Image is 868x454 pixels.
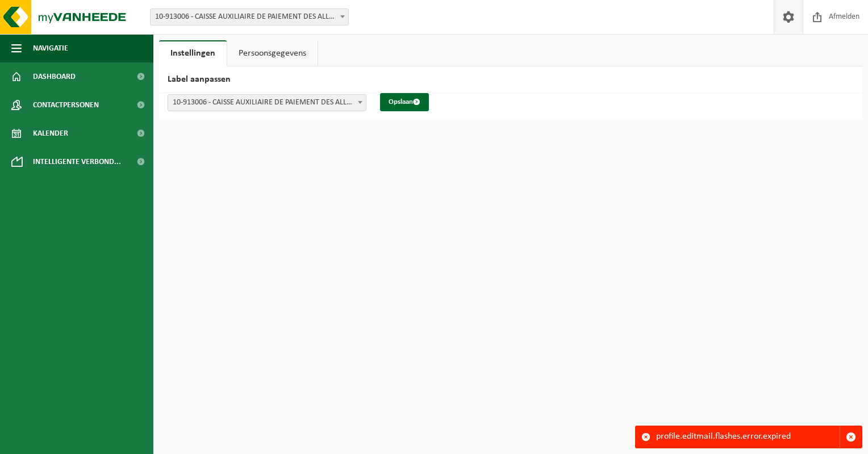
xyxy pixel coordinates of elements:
span: Contactpersonen [33,91,99,119]
span: 10-913006 - CAISSE AUXILIAIRE DE PAIEMENT DES ALLOCATIONS DE CHÔMAGE - ANTWERPEN - ANTWERPEN [168,94,366,111]
div: profile.editmail.flashes.error.expired [656,426,840,448]
span: 10-913006 - CAISSE AUXILIAIRE DE PAIEMENT DES ALLOCATIONS DE CHÔMAGE - ANTWERPEN - ANTWERPEN [168,95,366,111]
a: Instellingen [159,40,227,66]
span: Kalender [33,119,68,148]
span: 10-913006 - CAISSE AUXILIAIRE DE PAIEMENT DES ALLOCATIONS DE CHÔMAGE - ANTWERPEN - ANTWERPEN [150,9,349,26]
span: Dashboard [33,62,76,91]
span: Navigatie [33,34,68,62]
a: Persoonsgegevens [227,40,318,66]
span: Intelligente verbond... [33,148,121,176]
button: Opslaan [380,93,429,111]
h2: Label aanpassen [159,66,862,93]
span: 10-913006 - CAISSE AUXILIAIRE DE PAIEMENT DES ALLOCATIONS DE CHÔMAGE - ANTWERPEN - ANTWERPEN [151,9,348,25]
